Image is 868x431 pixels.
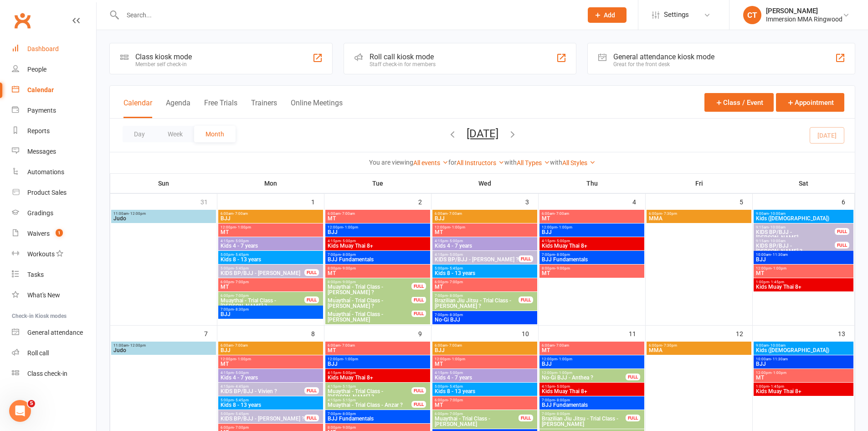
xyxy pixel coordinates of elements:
[413,159,448,166] a: All events
[220,284,321,290] span: MT
[12,182,96,203] a: Product Sales
[341,266,356,270] span: - 9:00pm
[160,4,176,20] div: Close
[370,61,436,68] div: Staff check-in for members
[236,357,251,361] span: - 1:00pm
[327,257,428,262] span: BJJ Fundamentals
[467,127,498,140] button: [DATE]
[234,253,249,257] span: - 5:45pm
[755,384,852,389] span: 1:00pm
[6,4,23,21] button: go back
[220,243,321,249] span: Kids 4 - 7 years
[434,212,535,216] span: 6:00am
[434,384,535,389] span: 5:00pm
[234,280,249,284] span: - 7:00pm
[755,284,852,290] span: Kids Muay Thai 8+
[12,322,96,343] a: General attendance kiosk mode
[220,312,321,317] span: BJJ
[450,225,465,229] span: - 1:00pm
[434,253,519,257] span: 4:15pm
[755,257,852,262] span: BJJ
[555,343,569,348] span: - 7:00am
[220,266,305,270] span: 5:00pm
[220,361,321,367] span: MT
[434,229,535,235] span: MT
[204,99,237,118] button: Free Trials
[434,348,535,353] span: BJJ
[842,194,854,209] div: 6
[555,384,570,389] span: - 5:00pm
[664,5,689,25] span: Settings
[447,343,462,348] span: - 7:00am
[769,212,786,216] span: - 10:00am
[434,298,519,309] span: Brazilian Jiu Jitsu - Trial Class - [PERSON_NAME] ?
[327,239,428,243] span: 4:15pm
[541,212,642,216] span: 6:00am
[755,225,835,229] span: 9:15am
[755,375,852,380] span: MT
[434,371,535,375] span: 4:15pm
[662,212,677,216] span: - 7:30pm
[755,239,835,243] span: 9:15am
[604,11,615,19] span: Add
[12,80,96,100] a: Calendar
[113,212,214,216] span: 11:00am
[27,291,60,299] div: What's New
[26,5,41,20] img: Profile image for Toby
[27,370,67,377] div: Class check-in
[522,326,538,341] div: 10
[166,99,190,118] button: Agenda
[541,371,626,375] span: 12:00pm
[15,71,123,80] div: Is that what you were looking for?
[12,285,96,306] a: What's New
[327,361,428,367] span: BJJ
[7,65,130,85] div: Is that what you were looking for?
[557,371,572,375] span: - 1:00pm
[220,294,305,298] span: 6:00pm
[113,348,214,353] span: Judo
[7,65,175,93] div: Toby says…
[58,299,65,306] button: Start recording
[769,239,786,243] span: - 10:00am
[251,99,277,118] button: Trainers
[541,239,642,243] span: 4:15pm
[755,361,852,367] span: BJJ
[236,225,251,229] span: - 1:00pm
[740,194,752,209] div: 5
[340,343,355,348] span: - 7:00am
[220,371,321,375] span: 4:15pm
[327,225,428,229] span: 12:00pm
[541,225,642,229] span: 12:00pm
[457,159,504,166] a: All Instructors
[12,141,96,162] a: Messages
[327,298,412,309] span: Muaythai - Trial Class - [PERSON_NAME] ?
[7,138,175,275] div: Toby says…
[776,93,844,112] button: Appointment
[450,357,465,361] span: - 1:00pm
[755,389,852,394] span: Kids Muay Thai 8+
[613,52,714,61] div: General attendance kiosk mode
[220,270,305,276] span: KIDS BP/BJJ - [PERSON_NAME]
[447,212,462,216] span: - 7:00am
[755,343,852,348] span: 9:00am
[234,239,249,243] span: - 5:00pm
[629,326,645,341] div: 11
[27,45,59,52] div: Dashboard
[755,229,835,240] span: KIDS BP/BJJ - [PERSON_NAME]
[755,348,852,353] span: Kids ([DEMOGRAPHIC_DATA])
[123,99,152,118] button: Calendar
[541,216,642,221] span: MT
[15,143,168,268] div: You do not need to take any action to update the payment method fee percentages in your waivers i...
[555,239,570,243] span: - 5:00pm
[234,266,249,270] span: - 5:45pm
[12,223,96,244] a: Waivers 1
[771,253,788,257] span: - 11:30am
[541,253,642,257] span: 7:00pm
[766,15,842,23] div: Immersion MMA Ringwood
[27,148,56,155] div: Messages
[27,329,83,336] div: General attendance
[646,174,753,193] th: Fri
[220,389,305,394] span: KIDS BP/BJJ - Vivien ?
[220,229,321,235] span: MT
[341,371,356,375] span: - 5:00pm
